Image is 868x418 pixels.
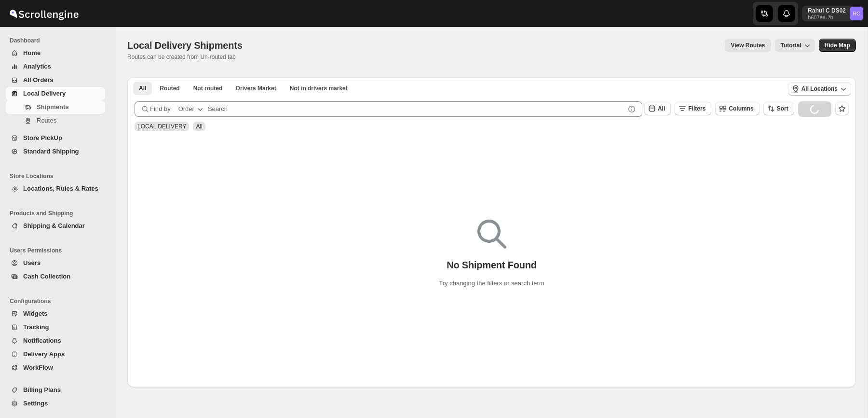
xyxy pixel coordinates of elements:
[23,148,79,155] span: Standard Shipping
[193,84,223,92] span: Not routed
[6,320,105,334] button: Tracking
[150,104,171,114] span: Find by
[23,76,54,84] span: All Orders
[6,361,105,375] button: WorkFlow
[139,84,146,92] span: All
[208,101,625,117] input: Search
[23,134,62,141] span: Store PickUp
[853,11,860,16] text: RC
[8,1,80,26] img: ScrollEngine
[236,84,276,92] span: Drivers Market
[731,42,765,49] span: View Routes
[688,105,705,112] span: Filters
[23,350,65,358] span: Delivery Apps
[675,102,711,115] button: Filters
[37,103,68,111] span: Shipments
[819,39,856,52] button: Map action label
[10,247,109,254] span: Users Permissions
[6,307,105,320] button: Widgets
[173,101,211,117] button: Order
[154,82,185,95] button: Routed
[6,256,105,270] button: Users
[6,397,105,410] button: Settings
[447,259,537,271] p: No Shipment Found
[6,219,105,233] button: Shipping & Calendar
[290,84,348,92] span: Not in drivers market
[23,222,85,229] span: Shipping & Calendar
[775,39,815,52] button: Tutorial
[658,105,665,112] span: All
[6,334,105,348] button: Notifications
[230,82,282,95] button: Claimable
[6,348,105,361] button: Delivery Apps
[23,323,49,331] span: Tracking
[178,104,194,114] div: Order
[23,364,53,371] span: WorkFlow
[801,85,838,93] span: All Locations
[188,82,229,95] button: Unrouted
[137,123,186,130] span: LOCAL DELIVERY
[6,100,105,114] button: Shipments
[23,310,47,317] span: Widgets
[808,7,846,14] p: Rahul C DS02
[196,123,202,130] span: All
[777,105,788,112] span: Sort
[23,273,70,280] span: Cash Collection
[23,49,41,56] span: Home
[808,14,846,20] p: b607ea-2b
[850,7,863,20] span: Rahul C DS02
[439,279,544,288] p: Try changing the filters or search term
[729,105,753,112] span: Columns
[477,220,506,249] img: Empty search results
[10,209,109,217] span: Products and Shipping
[763,102,794,115] button: Sort
[23,400,48,407] span: Settings
[6,270,105,283] button: Cash Collection
[10,37,109,44] span: Dashboard
[160,84,179,92] span: Routed
[127,53,246,61] p: Routes can be created from Un-routed tab
[10,172,109,180] span: Store Locations
[10,297,109,305] span: Configurations
[127,40,243,51] span: Local Delivery Shipments
[802,6,864,21] button: User menu
[725,39,771,52] button: view route
[6,46,105,60] button: Home
[788,82,851,96] button: All Locations
[6,114,105,127] button: Routes
[825,42,850,49] span: Hide Map
[23,185,98,192] span: Locations, Rules & Rates
[23,337,61,344] span: Notifications
[6,383,105,397] button: Billing Plans
[6,182,105,195] button: Locations, Rules & Rates
[23,63,51,70] span: Analytics
[23,90,66,97] span: Local Delivery
[6,73,105,87] button: All Orders
[23,259,41,266] span: Users
[284,82,353,95] button: Un-claimable
[133,82,152,95] button: All
[6,60,105,73] button: Analytics
[37,117,56,124] span: Routes
[781,42,801,49] span: Tutorial
[23,386,61,393] span: Billing Plans
[644,102,671,115] button: All
[715,102,759,115] button: Columns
